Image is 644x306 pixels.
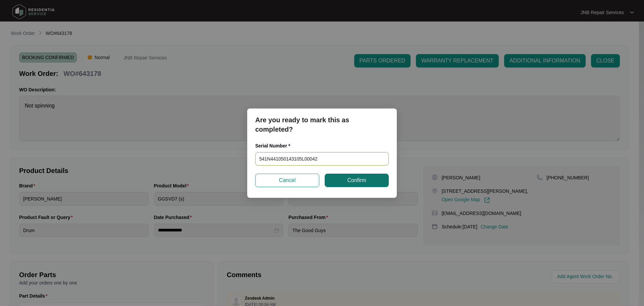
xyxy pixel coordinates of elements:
span: Cancel [279,176,296,184]
button: Cancel [255,174,319,187]
p: Are you ready to mark this as [255,115,389,125]
span: Confirm [347,176,366,184]
label: Serial Number * [255,142,295,149]
button: Confirm [325,174,389,187]
p: completed? [255,125,389,134]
